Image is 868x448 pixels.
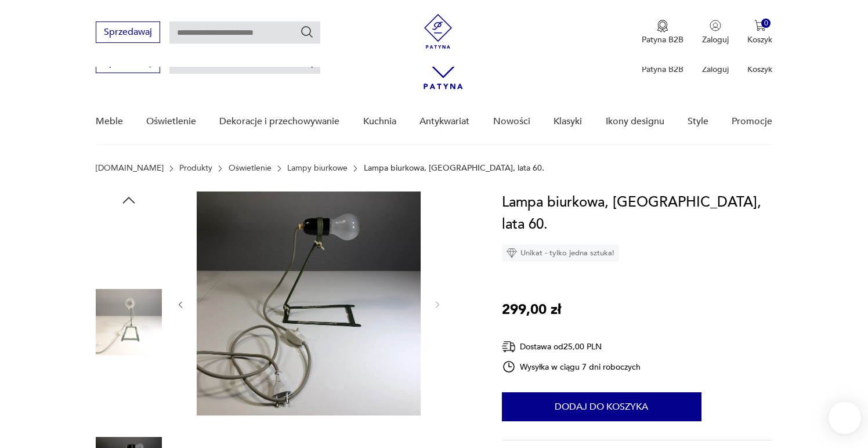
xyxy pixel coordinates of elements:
[179,164,212,173] a: Produkty
[747,20,772,45] button: 0Koszyk
[702,64,729,75] p: Zaloguj
[300,25,314,39] button: Szukaj
[96,21,160,43] button: Sprzedawaj
[688,99,708,144] a: Style
[96,99,123,144] a: Meble
[96,215,162,281] img: Zdjęcie produktu Lampa biurkowa, Niemcy, lata 60.
[287,164,348,173] a: Lampy biurkowe
[747,34,772,45] p: Koszyk
[421,14,455,49] img: Patyna - sklep z meblami i dekoracjami vintage
[502,360,641,374] div: Wysyłka w ciągu 7 dni roboczych
[829,402,861,434] iframe: Smartsupp widget button
[96,164,164,173] a: [DOMAIN_NAME]
[657,20,668,32] img: Ikona medalu
[747,64,772,75] p: Koszyk
[219,99,339,144] a: Dekoracje i przechowywanie
[364,164,544,173] p: Lampa biurkowa, [GEOGRAPHIC_DATA], lata 60.
[732,99,772,144] a: Promocje
[642,34,683,45] p: Patyna B2B
[702,34,729,45] p: Zaloguj
[96,289,162,355] img: Zdjęcie produktu Lampa biurkowa, Niemcy, lata 60.
[96,59,160,67] a: Sprzedawaj
[710,20,721,31] img: Ikonka użytkownika
[761,19,771,28] div: 0
[502,339,516,354] img: Ikona dostawy
[502,192,773,236] h1: Lampa biurkowa, [GEOGRAPHIC_DATA], lata 60.
[502,244,619,262] div: Unikat - tylko jedna sztuka!
[642,64,683,75] p: Patyna B2B
[702,20,729,45] button: Zaloguj
[493,99,530,144] a: Nowości
[229,164,272,173] a: Oświetlenie
[146,99,196,144] a: Oświetlenie
[642,20,683,45] a: Ikona medaluPatyna B2B
[554,99,582,144] a: Klasyki
[363,99,396,144] a: Kuchnia
[502,339,641,354] div: Dostawa od 25,00 PLN
[96,29,160,37] a: Sprzedawaj
[642,20,683,45] button: Patyna B2B
[502,299,561,321] p: 299,00 zł
[606,99,664,144] a: Ikony designu
[419,99,469,144] a: Antykwariat
[197,192,421,416] img: Zdjęcie produktu Lampa biurkowa, Niemcy, lata 60.
[754,20,766,31] img: Ikona koszyka
[502,392,701,421] button: Dodaj do koszyka
[96,363,162,429] img: Zdjęcie produktu Lampa biurkowa, Niemcy, lata 60.
[507,248,517,258] img: Ikona diamentu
